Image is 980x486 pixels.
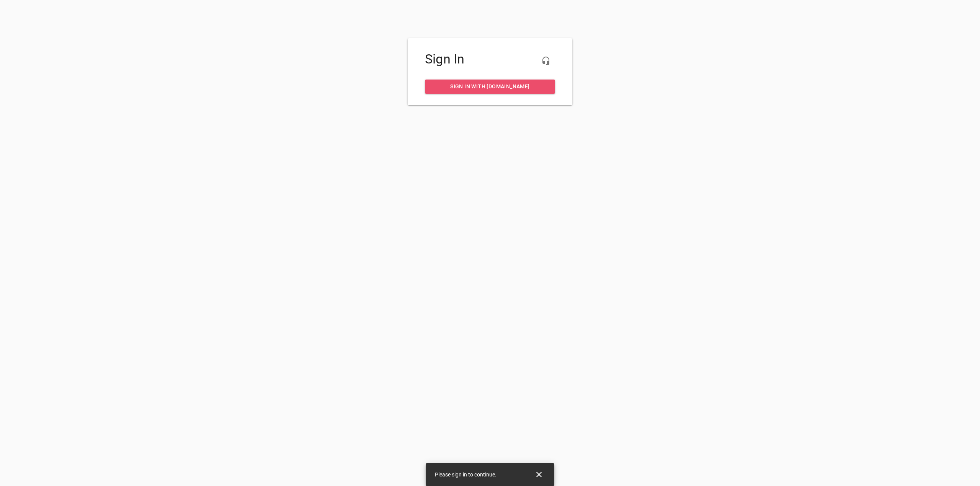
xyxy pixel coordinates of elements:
[537,52,555,70] button: Live Chat
[425,52,555,67] h4: Sign In
[425,80,555,94] a: Sign in with [DOMAIN_NAME]
[431,82,549,91] span: Sign in with [DOMAIN_NAME]
[530,465,548,484] button: Close
[435,471,497,478] span: Please sign in to continue.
